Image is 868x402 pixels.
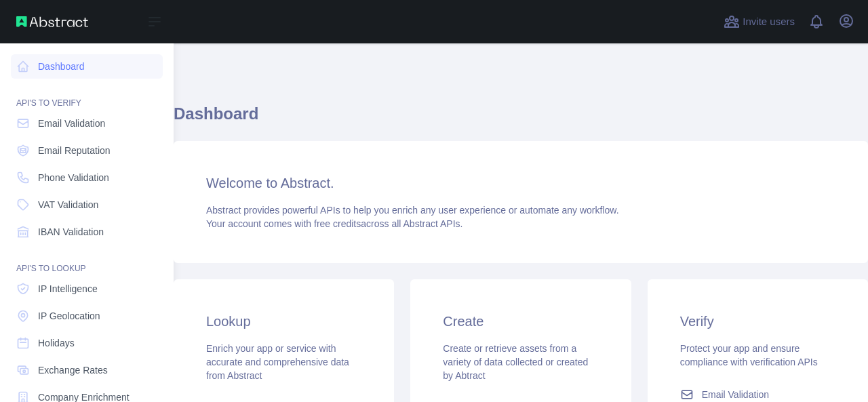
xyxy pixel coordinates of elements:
[206,218,462,229] span: Your account comes with across all Abstract APIs.
[38,363,108,377] span: Exchange Rates
[11,54,163,79] a: Dashboard
[206,174,835,193] h3: Welcome to Abstract.
[11,277,163,301] a: IP Intelligence
[206,343,349,381] span: Enrich your app or service with accurate and comprehensive data from Abstract
[206,312,361,331] h3: Lookup
[443,343,588,381] span: Create or retrieve assets from a variety of data collected or created by Abtract
[11,138,163,163] a: Email Reputation
[680,343,818,367] span: Protect your app and ensure compliance with verification APIs
[11,220,163,244] a: IBAN Validation
[11,358,163,382] a: Exchange Rates
[443,312,598,331] h3: Create
[11,165,163,190] a: Phone Validation
[38,336,75,350] span: Holidays
[38,171,109,184] span: Phone Validation
[11,247,163,274] div: API'S TO LOOKUP
[38,198,98,212] span: VAT Validation
[11,81,163,108] div: API'S TO VERIFY
[680,312,835,331] h3: Verify
[721,11,797,33] button: Invite users
[11,193,163,217] a: VAT Validation
[11,331,163,355] a: Holidays
[314,218,361,229] span: free credits
[11,304,163,328] a: IP Geolocation
[743,14,795,30] span: Invite users
[702,388,769,401] span: Email Validation
[11,111,163,136] a: Email Validation
[38,117,105,130] span: Email Validation
[38,282,98,296] span: IP Intelligence
[38,144,111,157] span: Email Reputation
[206,205,619,216] span: Abstract provides powerful APIs to help you enrich any user experience or automate any workflow.
[38,309,100,323] span: IP Geolocation
[174,103,868,136] h1: Dashboard
[38,225,104,239] span: IBAN Validation
[16,16,88,27] img: Abstract API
